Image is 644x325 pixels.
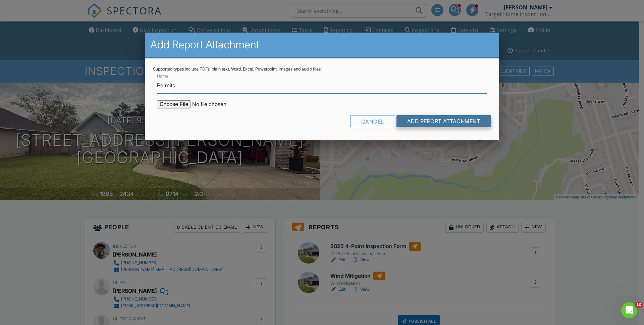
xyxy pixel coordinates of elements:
input: Add Report Attachment [396,115,491,127]
h2: Add Report Attachment [150,38,494,51]
span: 10 [635,302,643,308]
div: Supported types include PDFs, plain text, Word, Excel, Powerpoint, images and audio files. [153,66,491,72]
label: Name [157,73,168,79]
iframe: Intercom live chat [621,302,637,318]
div: Cancel [350,115,395,127]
